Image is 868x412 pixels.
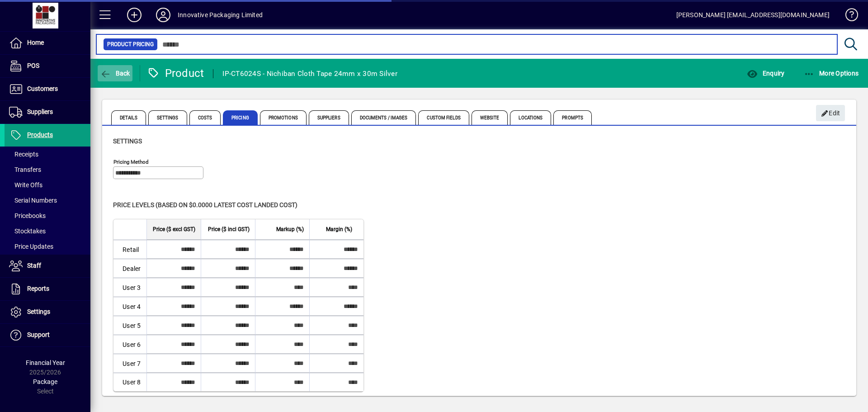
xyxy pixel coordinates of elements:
[27,108,53,115] span: Suppliers
[113,278,146,297] td: User 3
[9,243,53,250] span: Price Updates
[326,224,352,234] span: Margin (%)
[5,223,90,239] a: Stocktakes
[90,65,140,81] app-page-header-button: Back
[148,110,187,125] span: Settings
[9,227,46,235] span: Stocktakes
[208,224,250,234] span: Price ($ incl GST)
[9,151,38,158] span: Receipts
[5,239,90,254] a: Price Updates
[472,110,508,125] span: Website
[9,197,57,204] span: Serial Numbers
[153,224,195,234] span: Price ($ excl GST)
[9,212,46,219] span: Pricebooks
[113,316,146,335] td: User 5
[5,147,90,162] a: Receipts
[120,7,149,23] button: Add
[147,66,204,81] div: Product
[27,331,50,338] span: Support
[747,70,784,77] span: Enquiry
[5,255,90,277] a: Staff
[510,110,551,125] span: Locations
[178,8,263,22] div: Innovative Packaging Limited
[113,240,146,259] td: Retail
[5,301,90,323] a: Settings
[5,55,90,77] a: POS
[27,85,58,92] span: Customers
[418,110,469,125] span: Custom Fields
[27,262,41,269] span: Staff
[27,308,50,315] span: Settings
[5,32,90,54] a: Home
[260,110,307,125] span: Promotions
[5,208,90,223] a: Pricebooks
[26,359,65,366] span: Financial Year
[33,378,57,385] span: Package
[5,278,90,300] a: Reports
[27,62,39,69] span: POS
[553,110,592,125] span: Prompts
[222,66,397,81] div: IP-CT6024S - Nichiban Cloth Tape 24mm x 30m Silver
[149,7,178,23] button: Profile
[5,193,90,208] a: Serial Numbers
[821,106,840,121] span: Edit
[5,101,90,123] a: Suppliers
[309,110,349,125] span: Suppliers
[113,201,297,208] span: Price levels (based on $0.0000 Latest cost landed cost)
[351,110,416,125] span: Documents / Images
[9,181,42,189] span: Write Offs
[107,40,154,49] span: Product Pricing
[113,159,149,165] mat-label: Pricing method
[113,373,146,391] td: User 8
[113,297,146,316] td: User 4
[111,110,146,125] span: Details
[223,110,258,125] span: Pricing
[5,324,90,346] a: Support
[839,2,857,31] a: Knowledge Base
[113,137,142,145] span: Settings
[802,65,861,81] button: More Options
[5,177,90,193] a: Write Offs
[98,65,132,81] button: Back
[100,70,130,77] span: Back
[9,166,41,173] span: Transfers
[27,39,44,46] span: Home
[745,65,787,81] button: Enquiry
[189,110,221,125] span: Costs
[5,78,90,100] a: Customers
[27,131,53,138] span: Products
[276,224,304,234] span: Markup (%)
[113,354,146,373] td: User 7
[816,105,845,121] button: Edit
[27,285,49,292] span: Reports
[804,70,859,77] span: More Options
[5,162,90,177] a: Transfers
[676,8,830,22] div: [PERSON_NAME] [EMAIL_ADDRESS][DOMAIN_NAME]
[113,335,146,354] td: User 6
[113,259,146,278] td: Dealer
